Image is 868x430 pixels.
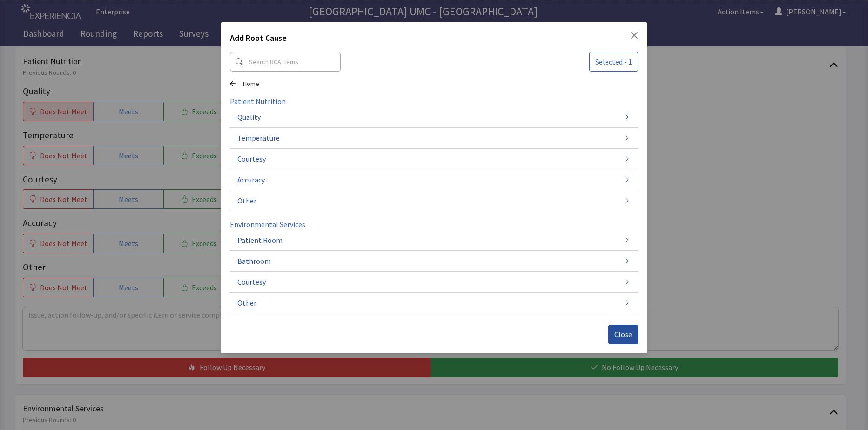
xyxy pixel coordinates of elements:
[230,251,638,272] button: Bathroom
[230,219,305,230] a: Environmental Services
[230,272,638,293] button: Courtesy
[237,174,265,185] span: Accuracy
[230,52,341,72] input: Search RCA Items
[230,230,638,251] button: Patient Room
[243,79,259,88] a: Home
[230,32,287,48] h2: Add Root Cause
[230,128,638,149] button: Temperature
[230,190,638,211] button: Other
[237,255,271,267] span: Bathroom
[230,293,638,313] button: Other
[230,107,638,128] button: Quality
[237,111,261,123] span: Quality
[614,329,632,340] span: Close
[608,325,638,344] button: Close
[237,132,280,143] span: Temperature
[237,297,256,308] span: Other
[237,195,256,206] span: Other
[595,56,632,67] span: Selected - 1
[230,169,638,190] button: Accuracy
[237,235,283,246] span: Patient Room
[230,149,638,169] button: Courtesy
[631,32,638,39] button: Close
[230,96,286,107] a: Patient Nutrition
[237,276,266,287] span: Courtesy
[237,153,266,164] span: Courtesy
